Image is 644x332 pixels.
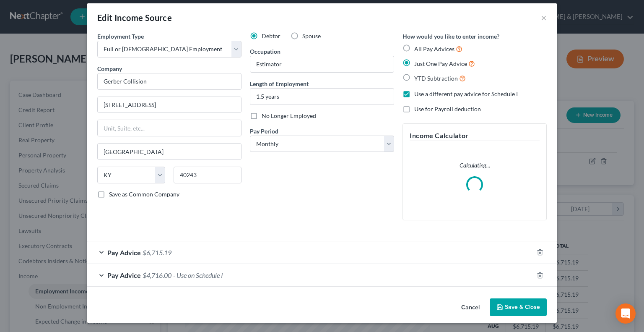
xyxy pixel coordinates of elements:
span: Employment Type [97,33,144,40]
p: Calculating... [410,161,540,170]
div: Open Intercom Messenger [615,303,636,324]
input: Enter zip... [174,167,241,183]
label: Length of Employment [250,79,309,88]
input: Enter city... [98,144,241,159]
span: Save as Common Company [109,191,179,198]
input: -- [250,56,394,72]
span: Use a different pay advice for Schedule I [414,90,518,97]
span: Pay Period [250,128,278,135]
span: Pay Advice [107,248,141,256]
span: YTD Subtraction [414,75,458,82]
div: Edit Income Source [97,12,172,24]
input: Enter address... [98,97,241,113]
button: Save & Close [490,298,547,316]
span: Spouse [302,32,321,39]
label: Occupation [250,47,280,56]
span: Just One Pay Advice [414,60,467,67]
span: Use for Payroll deduction [414,105,481,112]
span: $4,716.00 [143,271,171,279]
button: Cancel [454,299,486,316]
label: How would you like to enter income? [402,32,499,41]
h5: Income Calculator [410,131,540,141]
span: Company [97,65,122,72]
span: Pay Advice [107,271,141,279]
span: No Longer Employed [262,112,316,119]
input: ex: 2 years [250,89,394,105]
span: - Use on Schedule I [173,271,223,279]
button: × [541,13,547,23]
span: $6,715.19 [143,248,171,256]
input: Search company by name... [97,73,241,90]
input: Unit, Suite, etc... [98,120,241,136]
span: Debtor [262,32,280,39]
span: All Pay Advices [414,45,454,52]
